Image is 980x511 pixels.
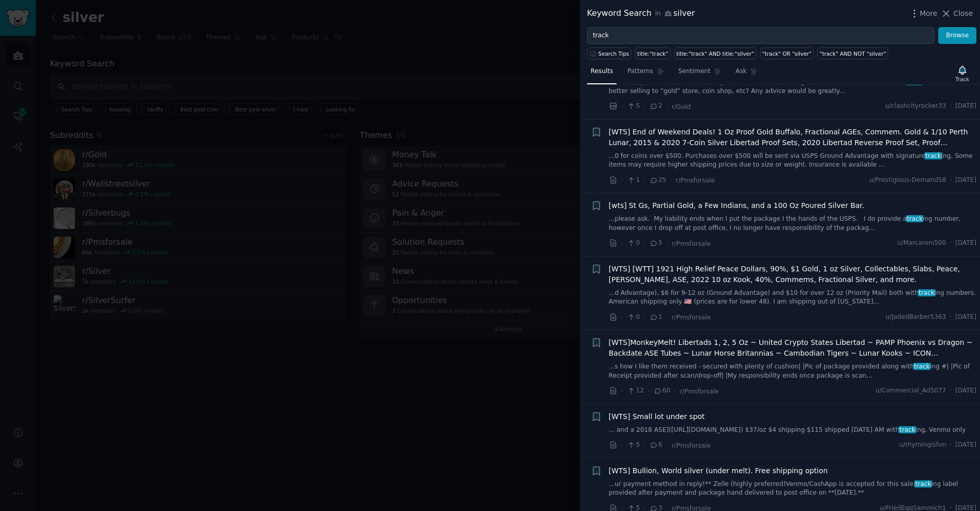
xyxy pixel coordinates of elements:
span: · [950,102,952,111]
div: "track" OR "silver" [762,50,812,57]
button: Search Tips [587,48,631,59]
div: title:"track" AND title:"silver" [676,50,754,57]
a: [wts] St Gs, Partial Gold, a Few Indians, and a 100 Oz Poured Silver Bar. [609,200,865,211]
a: title:"track" [635,48,670,59]
span: 0 [627,239,640,248]
span: u/clashcityrocker33 [885,102,946,111]
span: [DATE] [955,386,976,396]
a: ...0 for coins over $500. Purchases over $500 will be sent via USPS Ground Advantage with signatu... [609,152,977,170]
span: Sentiment [678,67,710,76]
button: Browse [938,27,976,44]
span: Results [591,67,613,76]
a: [WTS] [WTT] 1921 High Relief Peace Dollars, 90%, $1 Gold, 1 oz Silver, Collectables, Slabs, Peace... [609,264,977,285]
span: track [924,152,942,159]
a: Sentiment [675,63,725,84]
a: [WTS]MonkeyMelt! Libertads 1, 2, 5 Oz ~ United Crypto States Libertad ~ PAMP Phoenix vs Dragon ~ ... [609,337,977,359]
span: [DATE] [955,176,976,185]
span: track [913,363,931,370]
span: 6 [649,440,662,450]
button: Track [952,63,973,84]
span: More [920,8,938,19]
span: · [621,101,623,112]
span: · [950,313,952,322]
a: Ask [732,63,761,84]
a: [WTS] End of Weekend Deals! 1 Oz Proof Gold Buffalo, Fractional AGEs, Commem. Gold & 1/10 Perth L... [609,127,977,148]
a: Results [587,63,617,84]
span: track [918,289,936,296]
span: 60 [653,386,670,396]
span: u/rhymingisfun [899,440,946,450]
span: r/Pmsforsale [680,388,719,395]
span: · [648,386,650,397]
span: 5 [649,239,662,248]
div: Keyword Search silver [587,7,695,20]
span: u/Commercial_Ad5077 [875,386,946,396]
a: ... and a 2018 ASE]([URL][DOMAIN_NAME]) $37/oz $4 shipping $115 shipped [DATE] AM withtracking, V... [609,426,977,435]
a: [WTS] Bullion, World silver (under melt). Free shipping option [609,466,828,476]
span: · [621,312,623,322]
span: Ask [736,67,747,76]
span: u/Marcaroni500 [897,239,946,248]
span: · [666,101,668,112]
span: · [950,440,952,450]
span: · [644,101,646,112]
span: 25 [649,176,666,185]
span: 1 [627,176,640,185]
div: Track [955,76,969,83]
div: "track" AND NOT "silver" [820,50,886,57]
a: ...d Advantage), $6 for 9-12 oz (Ground Advantage) and $10 for over 12 oz (Priority Mail) both wi... [609,289,977,307]
a: "track" AND NOT "silver" [817,48,888,59]
span: · [621,440,623,451]
span: in [655,9,660,18]
span: · [666,238,668,249]
span: r/Pmsforsale [672,442,711,449]
span: r/Pmsforsale [676,177,715,184]
span: r/Gold [672,103,691,110]
span: [DATE] [955,239,976,248]
span: Search Tips [598,50,629,57]
span: · [644,175,646,185]
span: · [644,312,646,322]
span: · [950,386,952,396]
span: · [674,386,676,397]
span: track [906,215,924,222]
span: [DATE] [955,440,976,450]
a: "track" OR "silver" [760,48,814,59]
span: · [950,176,952,185]
span: Patterns [627,67,653,76]
span: · [950,239,952,248]
a: Patterns [624,63,667,84]
span: [DATE] [955,102,976,111]
span: · [621,175,623,185]
span: r/Pmsforsale [672,314,711,321]
a: [WTS] Small lot under spot [609,411,705,422]
span: 5 [627,440,640,450]
a: ..., silver, pearls, etc. Don’t know my head from a hole in the ground most of the time, and this... [609,78,977,96]
span: track [898,426,916,433]
span: u/Prestigious-Demand58 [869,176,946,185]
span: · [670,175,672,185]
span: 1 [649,313,662,322]
span: 5 [627,102,640,111]
span: · [644,440,646,451]
a: ...please ask. My liability ends when I put the package I the hands of the USPS. I do provide atr... [609,215,977,233]
span: 12 [627,386,644,396]
span: r/Pmsforsale [672,240,711,247]
button: Close [941,8,973,19]
span: u/JadedBarber5363 [886,313,946,322]
a: title:"track" AND title:"silver" [674,48,756,59]
span: · [666,440,668,451]
span: track [914,480,932,487]
span: · [621,238,623,249]
span: 0 [627,313,640,322]
span: · [644,238,646,249]
span: [DATE] [955,313,976,322]
span: 2 [649,102,662,111]
span: Close [953,8,973,19]
span: · [666,312,668,322]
